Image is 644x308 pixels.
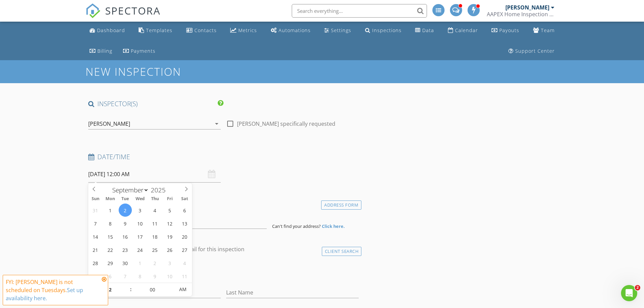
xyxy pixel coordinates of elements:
[140,246,244,253] label: Enable Client CC email for this inspection
[162,197,177,201] span: Fri
[87,45,115,57] a: Billing
[541,27,555,33] div: Team
[322,223,345,229] strong: Click here.
[505,4,549,11] div: [PERSON_NAME]
[148,230,162,243] span: September 18, 2025
[238,27,257,33] div: Metrics
[148,217,162,230] span: September 11, 2025
[163,243,176,256] span: September 26, 2025
[148,269,162,283] span: October 9, 2025
[279,27,311,33] div: Automations
[322,247,362,256] div: Client Search
[213,120,221,128] i: arrow_drop_down
[97,48,112,54] div: Billing
[104,269,117,283] span: October 6, 2025
[487,11,554,18] div: AAPEX Home Inspection Services
[149,186,171,194] input: Year
[173,283,192,296] span: Click to toggle
[89,269,102,283] span: October 5, 2025
[489,24,522,37] a: Payouts
[148,243,162,256] span: September 25, 2025
[131,48,156,54] div: Payments
[178,217,191,230] span: September 13, 2025
[88,99,223,108] h4: INSPECTOR(S)
[130,283,132,296] span: :
[119,204,132,217] span: September 2, 2025
[88,121,130,127] div: [PERSON_NAME]
[89,230,102,243] span: September 14, 2025
[119,217,132,230] span: September 9, 2025
[105,3,161,18] span: SPECTORA
[163,204,176,217] span: September 5, 2025
[118,197,133,201] span: Tue
[104,256,117,269] span: September 29, 2025
[134,230,147,243] span: September 17, 2025
[89,204,102,217] span: August 31, 2025
[237,120,335,127] label: [PERSON_NAME] specifically requested
[194,27,217,33] div: Contacts
[104,243,117,256] span: September 22, 2025
[119,243,132,256] span: September 23, 2025
[88,199,359,208] h4: Location
[621,285,637,301] iframe: Intercom live chat
[412,24,437,37] a: Data
[104,204,117,217] span: September 1, 2025
[97,27,125,33] div: Dashboard
[88,152,359,161] h4: Date/Time
[422,27,434,33] div: Data
[445,24,481,37] a: Calendar
[530,24,557,37] a: Team
[184,24,219,37] a: Contacts
[163,217,176,230] span: September 12, 2025
[178,204,191,217] span: September 6, 2025
[134,243,147,256] span: September 24, 2025
[147,197,162,201] span: Thu
[134,217,147,230] span: September 10, 2025
[499,27,519,33] div: Payouts
[455,27,478,33] div: Calendar
[178,256,191,269] span: October 4, 2025
[292,4,427,18] input: Search everything...
[89,256,102,269] span: September 28, 2025
[133,197,147,201] span: Wed
[178,243,191,256] span: September 27, 2025
[89,217,102,230] span: September 7, 2025
[136,24,175,37] a: Templates
[87,24,128,37] a: Dashboard
[6,278,100,302] div: FYI: [PERSON_NAME] is not scheduled on Tuesdays.
[134,204,147,217] span: September 3, 2025
[146,27,172,33] div: Templates
[148,204,162,217] span: September 4, 2025
[86,9,161,23] a: SPECTORA
[362,24,404,37] a: Inspections
[163,269,176,283] span: October 10, 2025
[104,230,117,243] span: September 15, 2025
[103,197,118,201] span: Mon
[134,269,147,283] span: October 8, 2025
[268,24,313,37] a: Automations (Advanced)
[163,230,176,243] span: September 19, 2025
[88,197,103,201] span: Sun
[515,48,555,54] div: Support Center
[635,285,640,290] span: 2
[178,230,191,243] span: September 20, 2025
[272,223,321,229] span: Can't find your address?
[331,27,351,33] div: Settings
[148,256,162,269] span: October 2, 2025
[506,45,557,57] a: Support Center
[89,243,102,256] span: September 21, 2025
[163,256,176,269] span: October 3, 2025
[119,256,132,269] span: September 30, 2025
[119,269,132,283] span: October 7, 2025
[228,24,260,37] a: Metrics
[120,45,158,57] a: Payments
[104,217,117,230] span: September 8, 2025
[321,200,361,210] div: Address Form
[177,197,192,201] span: Sat
[178,269,191,283] span: October 11, 2025
[321,24,354,37] a: Settings
[119,230,132,243] span: September 16, 2025
[134,256,147,269] span: October 1, 2025
[372,27,402,33] div: Inspections
[86,66,235,77] h1: New Inspection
